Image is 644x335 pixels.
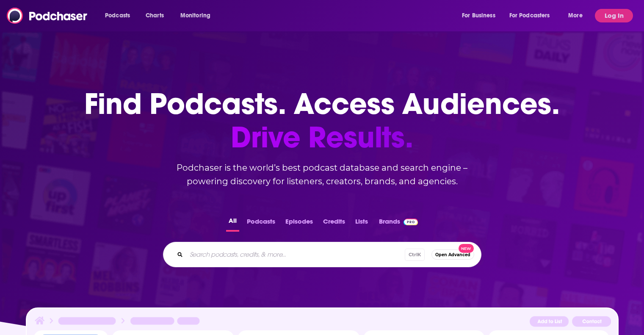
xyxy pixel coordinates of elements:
[595,9,633,22] button: Log In
[84,121,560,154] span: Drive Results.
[180,10,210,22] span: Monitoring
[568,10,583,22] span: More
[509,10,550,22] span: For Podcasters
[105,10,130,22] span: Podcasts
[353,215,370,232] button: Lists
[431,249,474,260] button: Open AdvancedNew
[186,248,405,261] input: Search podcasts, credits, & more...
[456,9,506,22] button: open menu
[283,215,315,232] button: Episodes
[379,215,418,232] a: BrandsPodchaser Pro
[405,249,425,261] span: Ctrl K
[459,244,474,253] span: New
[562,9,593,22] button: open menu
[33,315,611,330] img: Podcast Insights Header
[226,215,239,232] button: All
[163,242,481,267] div: Search podcasts, credits, & more...
[84,87,560,154] h1: Find Podcasts. Access Audiences.
[321,215,348,232] button: Credits
[140,9,169,22] a: Charts
[504,9,562,22] button: open menu
[404,219,418,225] img: Podchaser Pro
[7,8,88,24] img: Podchaser - Follow, Share and Rate Podcasts
[146,10,164,22] span: Charts
[244,215,278,232] button: Podcasts
[435,252,470,257] span: Open Advanced
[99,9,141,22] button: open menu
[153,161,492,188] h2: Podchaser is the world’s best podcast database and search engine – powering discovery for listene...
[174,9,221,22] button: open menu
[462,10,495,22] span: For Business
